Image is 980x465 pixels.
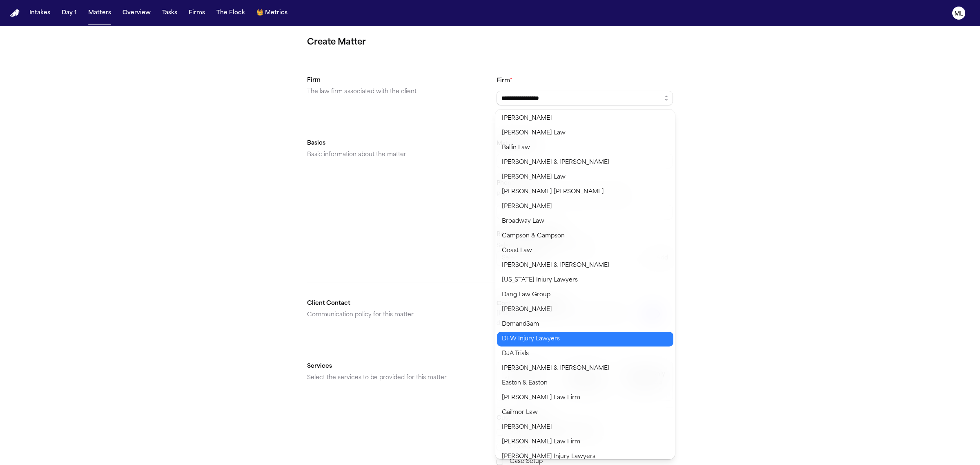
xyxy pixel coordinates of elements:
input: Select a firm [497,91,673,105]
span: [PERSON_NAME] [502,305,552,315]
span: Campson & Campson [502,231,565,241]
span: Broadway Law [502,217,544,226]
span: [PERSON_NAME] Law [502,128,566,138]
span: Coast Law [502,246,532,256]
span: Gailmor Law [502,408,538,418]
span: [PERSON_NAME] [502,423,552,432]
span: Ballin Law [502,143,530,153]
span: DJA Trials [502,349,529,359]
span: [PERSON_NAME] Law [502,172,566,182]
span: [PERSON_NAME] [502,114,552,123]
span: [PERSON_NAME] & [PERSON_NAME] [502,364,610,373]
span: Easton & Easton [502,378,548,388]
span: DemandSam [502,320,539,329]
span: [PERSON_NAME] [502,202,552,212]
span: [PERSON_NAME] & [PERSON_NAME] [502,158,610,168]
span: [PERSON_NAME] Law Firm [502,437,580,447]
span: [US_STATE] Injury Lawyers [502,275,578,285]
span: [PERSON_NAME] & [PERSON_NAME] [502,261,610,271]
span: [PERSON_NAME] Injury Lawyers [502,452,595,462]
span: DFW Injury Lawyers [502,334,560,344]
span: [PERSON_NAME] Law Firm [502,393,580,403]
span: Dang Law Group [502,290,550,300]
span: [PERSON_NAME] [PERSON_NAME] [502,187,604,197]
